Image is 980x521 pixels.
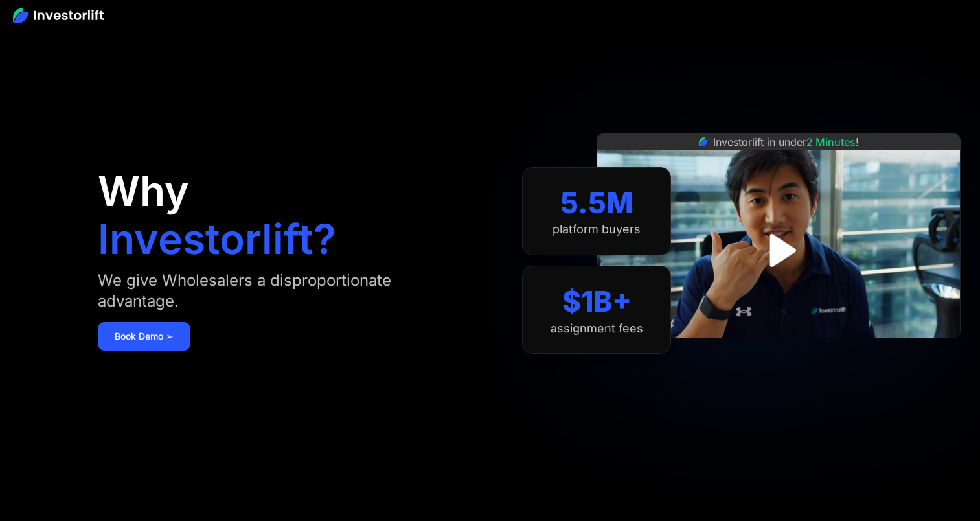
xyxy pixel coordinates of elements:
div: $1B+ [562,284,632,319]
a: open lightbox [750,222,808,279]
iframe: Customer reviews powered by Trustpilot [681,345,876,360]
div: assignment fees [551,321,643,336]
h1: Investorlift? [98,218,336,260]
h1: Why [98,170,189,212]
a: Book Demo ➢ [98,322,190,351]
div: platform buyers [553,222,641,237]
span: 2 Minutes [806,135,856,148]
div: We give Wholesalers a disproportionate advantage. [98,270,451,312]
div: Investorlift in under ! [713,134,859,150]
div: 5.5M [560,186,633,220]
